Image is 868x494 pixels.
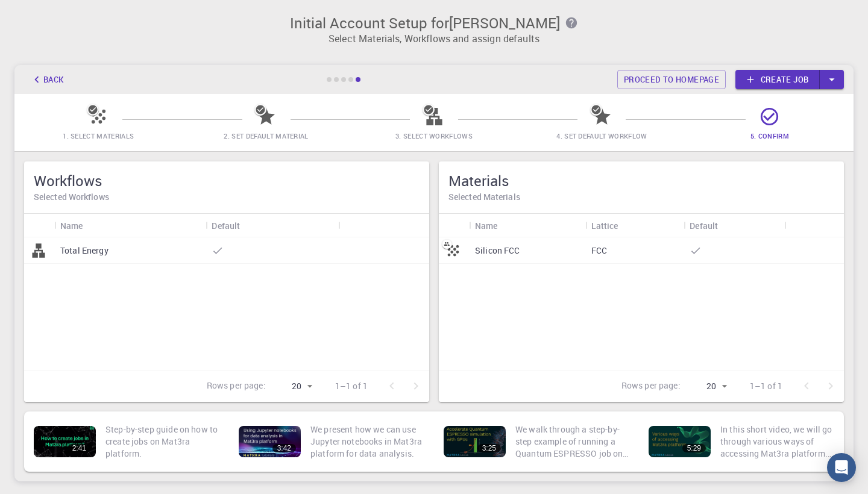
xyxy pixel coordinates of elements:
p: We walk through a step-by-step example of running a Quantum ESPRESSO job on a GPU enabled node. W... [515,424,629,460]
p: We present how we can use Jupyter notebooks in Mat3ra platform for data analysis. [310,424,424,460]
div: Icon [24,214,54,237]
div: 3:25 [477,444,501,452]
p: Step-by-step guide on how to create jobs on Mat3ra platform. [105,424,219,460]
a: 2:41Step-by-step guide on how to create jobs on Mat3ra platform. [29,416,224,467]
h5: Materials [448,171,834,190]
p: Rows per page: [621,380,681,393]
button: Sort [498,216,517,235]
p: Total Energy [60,245,108,257]
div: Name [54,214,206,237]
h6: Selected Workflows [34,190,420,204]
p: Silicon FCC [475,245,520,257]
div: 3:42 [272,444,296,452]
div: Name [475,214,498,237]
p: Select Materials, Workflows and assign defaults [22,31,846,46]
button: Sort [241,216,260,235]
div: Name [469,214,585,237]
span: 1. Select Materials [63,131,134,140]
h3: Initial Account Setup for [PERSON_NAME] [22,14,846,31]
a: Proceed to homepage [617,70,726,89]
button: Sort [718,216,737,235]
a: 3:25We walk through a step-by-step example of running a Quantum ESPRESSO job on a GPU enabled nod... [439,416,634,467]
button: Back [24,70,70,89]
span: Destek [27,8,64,19]
span: 2. Set Default Material [224,131,308,140]
div: 20 [685,378,731,395]
div: 2:41 [68,444,91,452]
a: 3:42We present how we can use Jupyter notebooks in Mat3ra platform for data analysis. [234,416,429,467]
div: Lattice [591,214,618,237]
div: Default [212,214,240,237]
a: Create job [735,70,820,89]
p: 1–1 of 1 [335,380,368,392]
p: In this short video, we will go through various ways of accessing Mat3ra platform. There are thre... [720,424,834,460]
div: 5:29 [682,444,706,452]
div: Name [60,214,83,237]
p: Rows per page: [207,380,266,393]
p: 1–1 of 1 [750,380,782,392]
p: FCC [591,245,607,257]
div: Open Intercom Messenger [827,453,856,482]
span: 5. Confirm [750,131,789,140]
div: Default [206,214,338,237]
a: 5:29In this short video, we will go through various ways of accessing Mat3ra platform. There are ... [644,416,839,467]
span: 3. Select Workflows [395,131,473,140]
button: Sort [83,216,102,235]
span: 4. Set Default Workflow [556,131,647,140]
div: Lattice [585,214,684,237]
div: 20 [271,378,316,395]
button: Sort [618,216,638,235]
h5: Workflows [34,171,420,190]
div: Default [690,214,718,237]
h6: Selected Materials [448,190,834,204]
div: Default [684,214,784,237]
div: Icon [439,214,469,237]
